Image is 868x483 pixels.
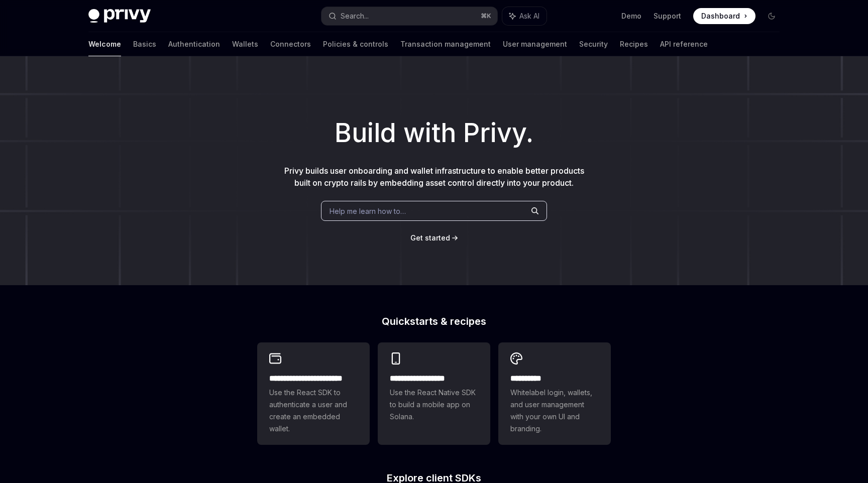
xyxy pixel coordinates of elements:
[498,342,611,445] a: **** *****Whitelabel login, wallets, and user management with your own UI and branding.
[654,11,681,21] a: Support
[330,206,406,216] span: Help me learn how to…
[341,10,369,22] div: Search...
[510,387,599,435] span: Whitelabel login, wallets, and user management with your own UI and branding.
[660,32,708,56] a: API reference
[323,32,388,56] a: Policies & controls
[410,233,450,243] a: Get started
[257,473,611,483] h2: Explore client SDKs
[621,11,641,21] a: Demo
[400,32,491,56] a: Transaction management
[503,32,567,56] a: User management
[620,32,648,56] a: Recipes
[88,9,151,23] img: dark logo
[764,8,780,24] button: Toggle dark mode
[410,233,450,242] span: Get started
[16,113,852,153] h1: Build with Privy.
[519,11,539,21] span: Ask AI
[133,32,156,56] a: Basics
[284,166,584,188] span: Privy builds user onboarding and wallet infrastructure to enable better products built on crypto ...
[321,7,497,25] button: Search...⌘K
[481,12,491,20] span: ⌘ K
[269,387,358,435] span: Use the React SDK to authenticate a user and create an embedded wallet.
[270,32,311,56] a: Connectors
[257,316,611,326] h2: Quickstarts & recipes
[579,32,608,56] a: Security
[390,387,478,423] span: Use the React Native SDK to build a mobile app on Solana.
[693,8,755,24] a: Dashboard
[232,32,258,56] a: Wallets
[378,342,490,445] a: **** **** **** ***Use the React Native SDK to build a mobile app on Solana.
[502,7,547,25] button: Ask AI
[88,32,121,56] a: Welcome
[168,32,220,56] a: Authentication
[701,11,740,21] span: Dashboard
